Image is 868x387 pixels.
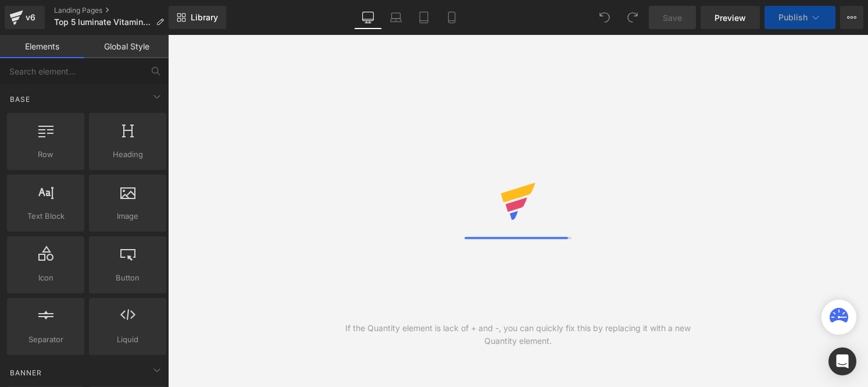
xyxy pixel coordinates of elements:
button: More [840,6,863,29]
a: Landing Pages [54,6,173,15]
span: Liquid [92,333,163,346]
span: Library [191,12,218,23]
span: Preview [715,12,746,24]
a: New Library [169,6,226,29]
span: Text Block [10,210,81,222]
a: v6 [5,6,45,29]
span: Icon [10,272,81,284]
a: Preview [701,6,760,29]
span: Banner [9,367,43,378]
span: Top 5 luminate Vitamine C [54,17,151,27]
div: Open Intercom Messenger [828,347,856,375]
span: Row [10,148,81,161]
button: Publish [765,6,835,29]
span: Publish [778,13,808,22]
span: Base [9,94,31,105]
span: Save [663,12,682,24]
button: Redo [621,6,644,29]
a: Mobile [438,6,466,29]
button: Undo [593,6,616,29]
a: Desktop [354,6,382,29]
span: Heading [92,148,163,161]
span: Image [92,210,163,222]
span: Separator [10,333,81,346]
a: Global Style [84,35,169,58]
a: Tablet [410,6,438,29]
div: If the Quantity element is lack of + and -, you can quickly fix this by replacing it with a new Q... [343,322,693,347]
div: v6 [23,10,38,25]
span: Button [92,272,163,284]
a: Laptop [382,6,410,29]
